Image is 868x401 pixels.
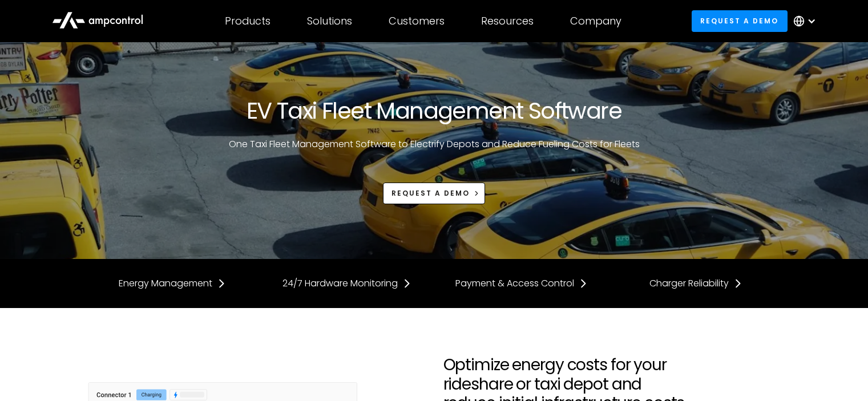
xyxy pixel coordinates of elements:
div: Payment & Access Control [455,277,574,290]
a: Charger Reliability [649,277,742,290]
a: Energy Management [119,277,226,290]
a: Payment & Access Control [455,277,588,290]
div: Customers [389,15,445,27]
div: Energy Management [119,277,212,290]
div: Products [225,15,271,27]
div: Solutions [307,15,352,27]
p: One Taxi Fleet Management Software to Electrify Depots and Reduce Fueling Costs for Fleets [226,138,643,151]
div: Resources [481,15,534,27]
div: Company [570,15,621,27]
div: 24/7 Hardware Monitoring [282,277,398,290]
a: REQUEST A DEMO [383,183,486,204]
h1: EV Taxi Fleet Management Software [247,97,621,124]
a: Request a demo [692,10,788,31]
a: 24/7 Hardware Monitoring [282,277,411,290]
div: Charger Reliability [649,277,729,290]
span: REQUEST A DEMO [391,188,470,198]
